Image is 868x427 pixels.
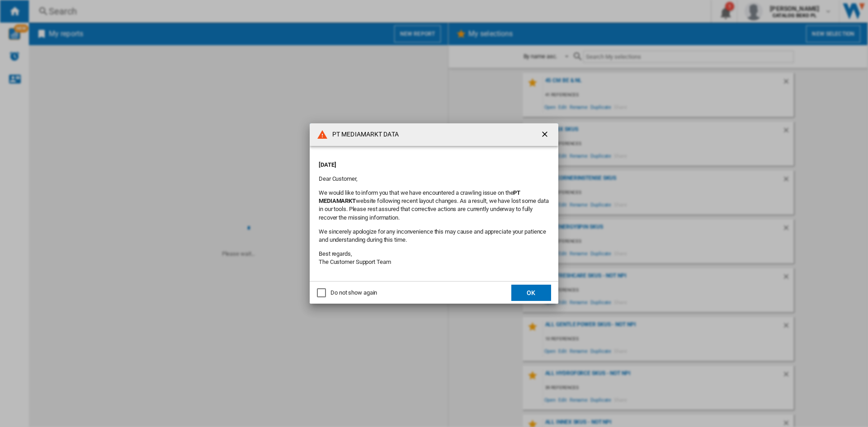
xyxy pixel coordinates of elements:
[319,250,549,266] p: Best regards, The Customer Support Team
[328,130,399,139] h4: PT MEDIAMARKT DATA
[537,126,555,144] button: getI18NText('BUTTONS.CLOSE_DIALOG')
[317,289,377,297] md-checkbox: Do not show again
[319,175,549,183] p: Dear Customer,
[319,228,549,244] p: We sincerely apologize for any inconvenience this may cause and appreciate your patience and unde...
[540,130,551,141] ng-md-icon: getI18NText('BUTTONS.CLOSE_DIALOG')
[511,285,551,301] button: OK
[319,189,549,222] p: We would like to inform you that we have encountered a crawling issue on the website following re...
[319,161,336,168] strong: [DATE]
[330,289,377,297] div: Do not show again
